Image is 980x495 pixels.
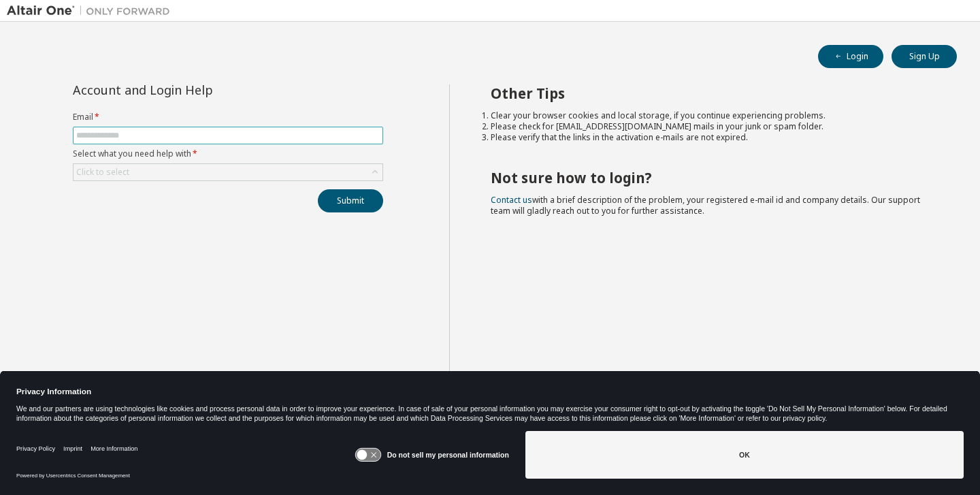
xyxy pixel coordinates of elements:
h2: Other Tips [491,84,933,102]
li: Clear your browser cookies and local storage, if you continue experiencing problems. [491,110,933,121]
div: Click to select [76,167,129,178]
button: Submit [318,189,383,212]
div: Click to select [73,164,382,180]
img: Altair One [7,4,177,18]
li: Please check for [EMAIL_ADDRESS][DOMAIN_NAME] mails in your junk or spam folder. [491,121,933,132]
label: Email [73,112,383,123]
button: Login [818,45,883,68]
h2: Not sure how to login? [491,169,933,187]
div: Account and Login Help [73,84,321,95]
span: with a brief description of the problem, your registered e-mail id and company details. Our suppo... [491,194,920,217]
a: Contact us [491,194,532,206]
button: Sign Up [892,45,957,68]
label: Select what you need help with [73,148,383,159]
li: Please verify that the links in the activation e-mails are not expired. [491,132,933,143]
